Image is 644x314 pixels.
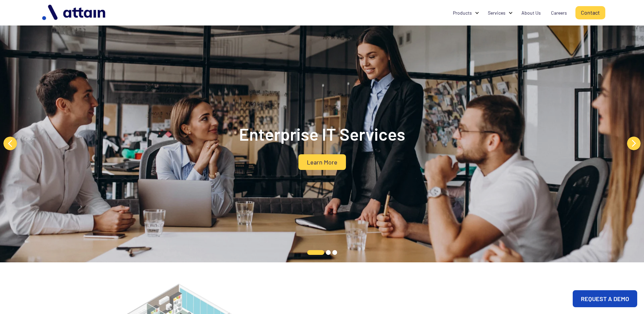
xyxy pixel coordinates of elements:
h2: Enterprise IT Services [186,124,458,144]
div: Services [483,6,516,19]
a: REQUEST A DEMO [573,290,637,307]
a: Learn More [298,154,346,170]
div: Products [453,10,472,16]
a: About Us [516,6,546,19]
div: Services [488,10,505,16]
img: logo [39,2,110,23]
div: Products [448,6,483,19]
button: Previous [3,137,17,150]
button: 3 of 3 [332,250,337,255]
a: Contact [575,6,605,19]
div: Careers [551,10,567,16]
a: Careers [546,6,572,19]
div: About Us [521,10,541,16]
button: 1 of 3 [307,250,324,255]
button: Next [627,137,641,150]
button: 2 of 3 [326,250,331,255]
